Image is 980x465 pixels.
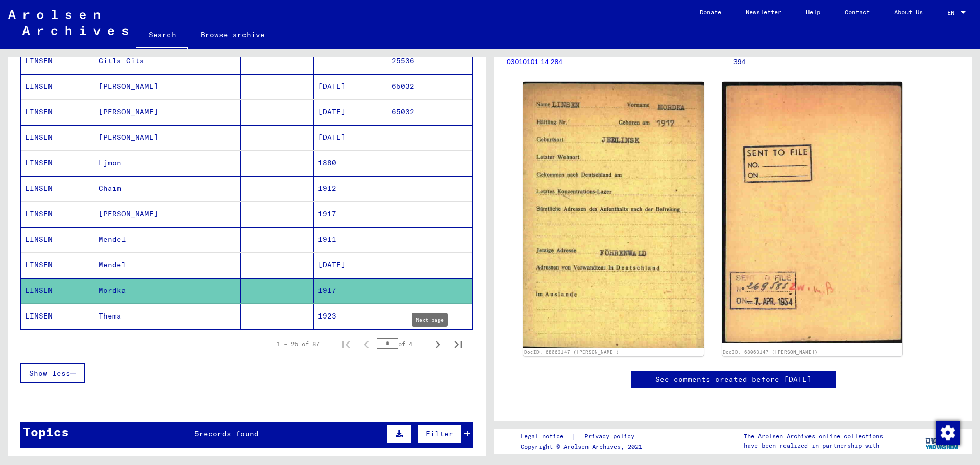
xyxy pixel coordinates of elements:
span: 5 [194,429,199,438]
span: Filter [426,429,453,438]
div: 1 – 25 of 87 [277,339,320,349]
mat-cell: Ljmon [94,151,168,176]
span: Show less [29,369,70,378]
div: Topics [23,423,69,441]
mat-cell: Mendel [94,253,168,278]
button: Show less [20,363,85,383]
mat-cell: [PERSON_NAME] [94,202,168,227]
button: Filter [417,424,462,444]
mat-cell: 1911 [314,227,387,252]
p: have been realized in partnership with [744,441,883,450]
mat-cell: 65032 [387,74,473,99]
mat-cell: Gitla Gita [94,48,168,74]
mat-cell: [DATE] [314,100,387,125]
img: 001.jpg [523,82,704,348]
a: Legal notice [521,431,572,442]
mat-cell: LINSEN [21,151,94,176]
mat-cell: [DATE] [314,125,387,150]
mat-cell: [PERSON_NAME] [94,74,168,99]
img: yv_logo.png [923,428,962,454]
mat-cell: 65032 [387,100,473,125]
mat-cell: LINSEN [21,100,94,125]
mat-cell: 1880 [314,151,387,176]
p: 394 [733,57,960,67]
img: 002.jpg [722,82,903,343]
mat-cell: LINSEN [21,125,94,150]
mat-cell: Mendel [94,227,168,252]
a: Privacy policy [576,431,647,442]
mat-cell: LINSEN [21,74,94,99]
mat-cell: Thema [94,304,168,329]
button: First page [336,334,356,354]
mat-cell: [PERSON_NAME] [94,100,168,125]
a: See comments created before [DATE] [655,374,812,385]
a: 03010101 14 284 [507,58,562,66]
img: Arolsen_neg.svg [8,10,128,35]
mat-cell: LINSEN [21,253,94,278]
div: | [521,431,647,442]
mat-cell: LINSEN [21,278,94,303]
mat-cell: LINSEN [21,202,94,227]
mat-cell: LINSEN [21,304,94,329]
button: Last page [448,334,469,354]
a: DocID: 68063147 ([PERSON_NAME]) [524,349,619,355]
a: Search [136,22,188,49]
a: Browse archive [188,22,277,47]
mat-cell: [PERSON_NAME] [94,125,168,150]
mat-cell: LINSEN [21,48,94,74]
div: of 4 [377,339,428,349]
mat-cell: 1917 [314,202,387,227]
mat-cell: 1912 [314,176,387,201]
img: Change consent [936,421,960,445]
mat-cell: LINSEN [21,227,94,252]
mat-cell: LINSEN [21,176,94,201]
mat-cell: 25536 [387,48,473,74]
a: DocID: 68063147 ([PERSON_NAME]) [723,349,818,355]
mat-cell: [DATE] [314,253,387,278]
button: Next page [428,334,448,354]
span: EN [947,9,959,16]
p: The Arolsen Archives online collections [744,432,883,441]
span: records found [199,429,259,438]
p: Copyright © Arolsen Archives, 2021 [521,442,647,451]
mat-cell: 1917 [314,278,387,303]
mat-cell: Mordka [94,278,168,303]
mat-cell: 1923 [314,304,387,329]
mat-cell: [DATE] [314,74,387,99]
mat-cell: Chaim [94,176,168,201]
button: Previous page [356,334,377,354]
